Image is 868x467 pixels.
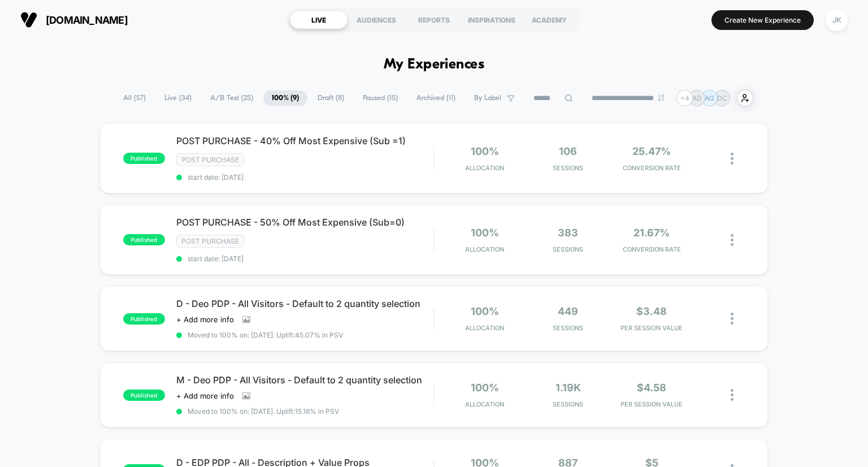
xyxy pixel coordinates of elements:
span: All ( 57 ) [115,90,154,106]
img: end [658,94,665,101]
span: Moved to 100% on: [DATE] . Uplift: 15.18% in PSV [188,407,339,416]
p: AD [692,94,702,102]
span: 100% [471,145,499,157]
span: published [123,313,165,325]
span: 100% [471,305,499,317]
span: CONVERSION RATE [613,245,691,253]
span: D - Deo PDP - All Visitors - Default to 2 quantity selection [176,298,434,309]
span: Sessions [529,245,607,253]
button: Create New Experience [711,10,814,30]
div: INSPIRATIONS [463,11,520,29]
span: Sessions [529,324,607,332]
span: By Label [474,94,501,102]
span: POST PURCHASE - 50% Off Most Expensive (Sub=0) [176,217,434,228]
span: Moved to 100% on: [DATE] . Uplift: 45.07% in PSV [188,331,343,339]
div: LIVE [290,11,348,29]
span: 449 [558,305,578,317]
span: Allocation [465,245,504,253]
span: start date: [DATE] [176,173,434,181]
span: published [123,234,165,245]
span: + Add more info [176,315,234,324]
span: A/B Test ( 25 ) [202,90,262,106]
span: 100% [471,227,499,239]
button: [DOMAIN_NAME] [17,11,131,29]
img: close [731,389,734,401]
span: Allocation [465,164,504,172]
img: Visually logo [20,11,37,28]
div: ACADEMY [520,11,578,29]
img: close [731,153,734,165]
span: PER SESSION VALUE [613,400,691,408]
span: Post Purchase [176,153,244,166]
p: DC [717,94,727,102]
span: 383 [558,227,578,239]
span: $3.48 [636,305,667,317]
span: Live ( 34 ) [156,90,200,106]
div: + 4 [676,90,693,106]
h1: My Experiences [384,57,485,73]
span: M - Deo PDP - All Visitors - Default to 2 quantity selection [176,374,434,386]
span: 1.19k [555,382,581,394]
span: published [123,153,165,164]
span: PER SESSION VALUE [613,324,691,332]
span: $4.58 [637,382,666,394]
span: Draft ( 8 ) [309,90,353,106]
span: 100% ( 9 ) [263,90,307,106]
span: Allocation [465,400,504,408]
div: JK [826,9,848,31]
p: AG [705,94,714,102]
span: 106 [559,145,577,157]
span: start date: [DATE] [176,254,434,263]
div: REPORTS [405,11,463,29]
span: Sessions [529,400,607,408]
span: POST PURCHASE - 40% Off Most Expensive (Sub =1) [176,135,434,146]
span: Post Purchase [176,235,244,248]
div: AUDIENCES [348,11,405,29]
span: + Add more info [176,391,234,400]
span: CONVERSION RATE [613,164,691,172]
span: 21.67% [633,227,670,239]
span: 25.47% [632,145,671,157]
button: JK [822,8,851,32]
span: Paused ( 15 ) [354,90,406,106]
span: published [123,390,165,401]
span: Sessions [529,164,607,172]
span: Allocation [465,324,504,332]
img: close [731,234,734,246]
span: Archived ( 11 ) [408,90,464,106]
span: [DOMAIN_NAME] [46,14,128,26]
span: 100% [471,382,499,394]
img: close [731,313,734,325]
